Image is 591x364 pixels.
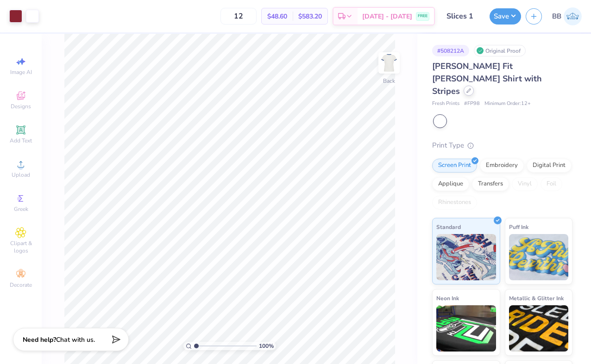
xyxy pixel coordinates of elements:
span: $48.60 [267,12,287,21]
div: Digital Print [527,159,572,173]
strong: Need help? [23,335,56,344]
div: # 508212A [432,45,469,56]
div: Screen Print [432,159,477,173]
span: Fresh Prints [432,100,459,108]
span: Designs [11,103,31,110]
span: Minimum Order: 12 + [484,100,531,108]
img: Neon Ink [436,305,496,352]
span: [DATE] - [DATE] [362,12,412,21]
img: Puff Ink [509,234,569,280]
img: Bennett Barth [564,7,582,25]
span: Greek [14,205,28,213]
span: Metallic & Glitter Ink [509,293,564,303]
span: [PERSON_NAME] Fit [PERSON_NAME] Shirt with Stripes [432,61,542,97]
img: Back [380,54,398,72]
input: Untitled Design [440,7,485,25]
div: Foil [541,177,562,191]
span: # FP98 [464,100,480,108]
div: Print Type [432,140,572,151]
img: Metallic & Glitter Ink [509,305,569,352]
div: Back [383,77,395,85]
button: Save [490,8,521,25]
div: Transfers [472,177,509,191]
span: $583.20 [298,12,322,21]
span: FREE [418,13,428,19]
span: Decorate [10,281,32,289]
img: Standard [436,234,496,280]
div: Embroidery [480,159,524,173]
div: Original Proof [474,45,526,56]
span: Neon Ink [436,293,459,303]
span: Clipart & logos [5,240,37,254]
span: Standard [436,222,461,232]
span: BB [552,11,561,22]
a: BB [552,7,582,25]
span: Puff Ink [509,222,528,232]
div: Rhinestones [432,196,477,210]
span: Upload [12,171,30,179]
span: Add Text [10,137,32,144]
input: – – [220,8,257,25]
span: Image AI [10,68,32,76]
div: Applique [432,177,469,191]
div: Vinyl [512,177,538,191]
span: Chat with us. [56,335,95,344]
span: 100 % [259,342,274,350]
